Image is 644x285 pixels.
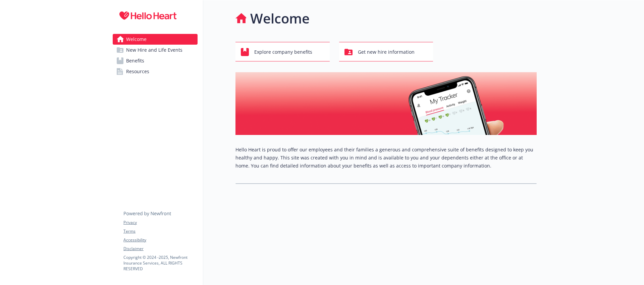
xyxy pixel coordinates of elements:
[113,45,198,55] a: New Hire and Life Events
[235,72,537,135] img: overview page banner
[123,254,197,272] p: Copyright © 2024 - 2025 , Newfront Insurance Services, ALL RIGHTS RESERVED
[250,8,310,29] h1: Welcome
[126,34,147,45] span: Welcome
[113,34,198,45] a: Welcome
[126,55,144,66] span: Benefits
[235,42,330,61] button: Explore company benefits
[123,246,197,252] a: Disclaimer
[126,45,182,55] span: New Hire and Life Events
[123,237,197,243] a: Accessibility
[123,228,197,234] a: Terms
[113,66,198,77] a: Resources
[254,46,312,58] span: Explore company benefits
[358,46,415,58] span: Get new hire information
[339,42,433,61] button: Get new hire information
[235,146,537,170] p: Hello Heart is proud to offer our employees and their families a generous and comprehensive suite...
[113,55,198,66] a: Benefits
[123,220,197,226] a: Privacy
[126,66,149,77] span: Resources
